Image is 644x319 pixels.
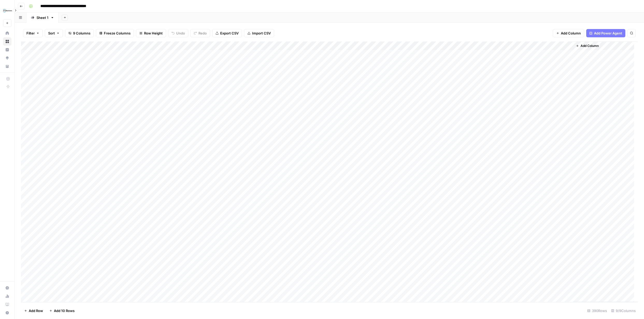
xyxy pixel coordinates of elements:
button: Add Column [574,42,601,49]
button: Add 10 Rows [46,307,78,315]
button: Add Power Agent [586,29,625,37]
span: Import CSV [252,31,271,36]
span: Add Column [561,31,581,36]
a: Usage [3,292,11,300]
div: Sheet 1 [37,15,48,20]
button: Row Height [136,29,166,37]
button: Sort [45,29,63,37]
button: Add Column [553,29,584,37]
button: Help + Support [3,309,11,317]
button: Export CSV [212,29,242,37]
span: Undo [176,31,185,36]
span: Row Height [144,31,163,36]
span: Add Row [29,308,43,313]
span: 9 Columns [73,31,90,36]
div: 9/9 Columns [609,307,638,315]
a: Settings [3,284,11,292]
button: Add Row [21,307,46,315]
button: 9 Columns [65,29,94,37]
a: Home [3,29,11,37]
a: Opportunities [3,54,11,62]
span: Sort [48,31,55,36]
span: Filter [26,31,35,36]
div: 390 Rows [585,307,609,315]
span: Redo [198,31,207,36]
span: Freeze Columns [104,31,131,36]
a: Your Data [3,62,11,70]
button: Undo [168,29,188,37]
img: FYidoctors Logo [3,6,12,15]
button: Redo [190,29,210,37]
button: Workspace: FYidoctors [3,4,11,17]
span: Add Column [581,44,599,48]
button: Filter [23,29,43,37]
a: Browse [3,37,11,46]
span: Add 10 Rows [54,308,75,313]
a: Insights [3,46,11,54]
span: Add Power Agent [594,31,622,36]
button: Import CSV [244,29,274,37]
button: Freeze Columns [96,29,134,37]
a: Learning Hub [3,300,11,309]
span: Export CSV [220,31,239,36]
a: Sheet 1 [26,12,59,23]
